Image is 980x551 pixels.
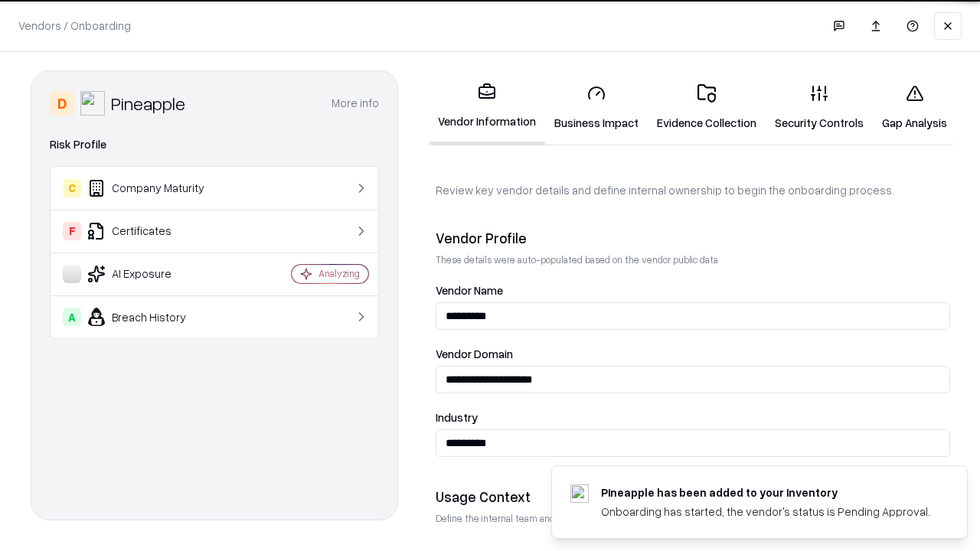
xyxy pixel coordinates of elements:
[601,504,930,520] div: Onboarding has started, the vendor's status is Pending Approval.
[429,70,545,145] a: Vendor Information
[545,72,648,143] a: Business Impact
[601,484,930,500] div: Pineapple has been added to your inventory
[50,91,74,116] div: D
[648,72,766,143] a: Evidence Collection
[63,308,246,326] div: Breach History
[63,179,81,197] div: C
[63,308,81,326] div: A
[318,267,360,280] div: Analyzing
[63,179,246,197] div: Company Maturity
[436,512,950,525] p: Define the internal team and reason for using this vendor. This helps assess business relevance a...
[436,182,950,198] p: Review key vendor details and define internal ownership to begin the onboarding process.
[436,412,950,423] label: Industry
[332,90,379,117] button: More info
[111,91,185,116] div: Pineapple
[766,72,873,143] a: Security Controls
[436,229,950,247] div: Vendor Profile
[63,222,81,240] div: F
[436,285,950,296] label: Vendor Name
[436,348,950,360] label: Vendor Domain
[63,222,246,240] div: Certificates
[80,91,105,116] img: Pineapple
[18,18,131,34] p: Vendors / Onboarding
[873,72,956,143] a: Gap Analysis
[436,487,950,506] div: Usage Context
[63,265,246,283] div: AI Exposure
[436,253,950,266] p: These details were auto-populated based on the vendor public data
[570,484,589,503] img: pineappleenergy.com
[50,135,379,154] div: Risk Profile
